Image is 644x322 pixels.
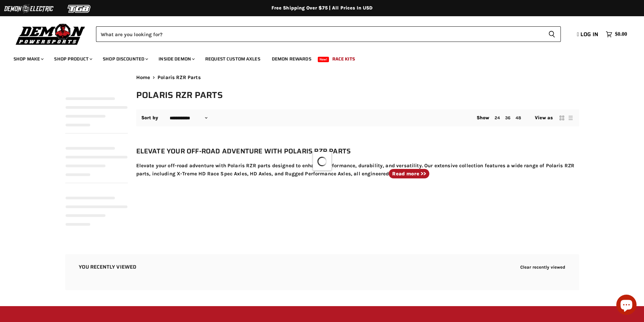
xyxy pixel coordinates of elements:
[3,2,54,15] img: Demon Electric Logo 2
[543,26,561,42] button: Search
[574,31,602,38] a: Log in
[614,295,639,317] inbox-online-store-chat: Shopify online store chat
[136,109,579,126] nav: Collection utilities
[136,75,579,80] nav: Breadcrumbs
[327,52,360,66] a: Race Kits
[520,265,566,270] button: Clear recently viewed
[615,31,627,38] span: $0.00
[558,115,565,121] button: grid view
[79,264,137,270] h2: You recently viewed
[136,162,579,178] p: Elevate your off-road adventure with Polaris RZR parts designed to enhance performance, durabilit...
[141,115,159,121] label: Sort by
[49,52,96,66] a: Shop Product
[477,115,490,121] span: Show
[392,171,426,177] strong: Read more >>
[602,29,630,39] a: $0.00
[200,52,265,66] a: Request Custom Axles
[516,115,521,120] a: 48
[96,26,561,42] form: Product
[580,30,598,39] span: Log in
[267,52,316,66] a: Demon Rewards
[54,2,105,15] img: TGB Logo 2
[96,26,543,42] input: Search
[318,57,329,62] span: New!
[153,52,199,66] a: Inside Demon
[14,22,88,46] img: Demon Powersports
[495,115,500,120] a: 24
[158,75,201,80] span: Polaris RZR Parts
[567,115,574,121] button: list view
[505,115,510,120] a: 36
[8,52,48,66] a: Shop Make
[8,49,625,66] ul: Main menu
[136,75,150,80] a: Home
[98,52,152,66] a: Shop Discounted
[136,146,579,156] h2: Elevate Your Off-Road Adventure with Polaris RZR Parts
[136,90,579,101] h1: Polaris RZR Parts
[52,254,593,290] aside: Recently viewed products
[52,5,593,11] div: Free Shipping Over $75 | All Prices In USD
[535,115,553,121] span: View as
